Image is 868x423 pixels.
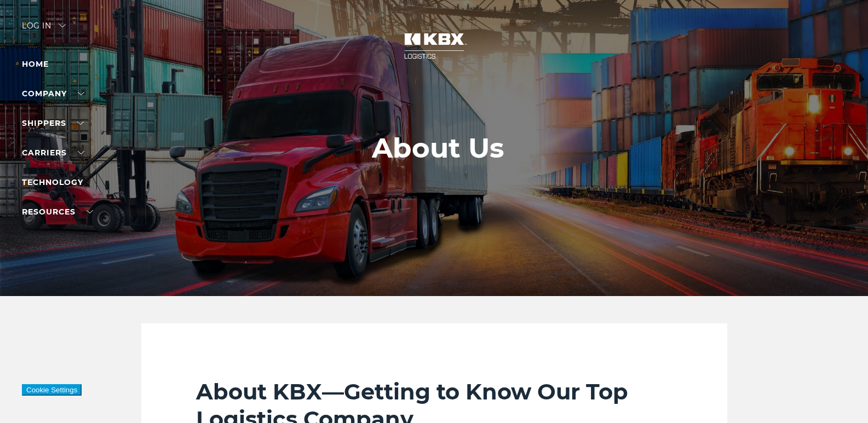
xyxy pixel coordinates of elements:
[22,89,84,98] a: Company
[372,132,504,164] h1: About Us
[393,22,475,70] img: kbx logo
[59,24,66,27] img: arrow
[22,118,84,128] a: SHIPPERS
[22,384,82,396] button: Cookie Settings
[22,22,66,38] div: Log in
[22,207,93,217] a: RESOURCES
[22,59,49,69] a: Home
[22,177,83,187] a: Technology
[22,148,84,158] a: Carriers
